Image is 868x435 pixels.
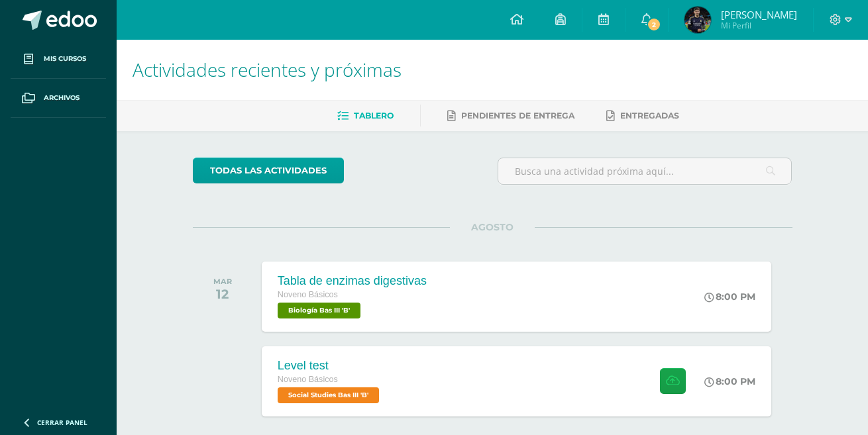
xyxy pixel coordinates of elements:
[37,418,87,427] span: Cerrar panel
[721,20,797,31] span: Mi Perfil
[278,274,427,288] div: Tabla de enzimas digestivas
[721,8,797,21] span: [PERSON_NAME]
[704,375,755,387] div: 8:00 PM
[447,105,574,126] a: Pendientes de entrega
[278,290,338,299] span: Noveno Básicos
[337,105,394,126] a: Tablero
[133,57,402,82] span: Actividades recientes y próximas
[498,158,792,184] input: Busca una actividad próxima aquí...
[44,93,80,103] span: Archivos
[278,359,382,373] div: Level test
[213,277,232,286] div: MAR
[620,111,679,121] span: Entregadas
[11,40,106,79] a: Mis cursos
[450,221,535,233] span: AGOSTO
[11,79,106,118] a: Archivos
[704,291,755,303] div: 8:00 PM
[606,105,679,126] a: Entregadas
[44,54,86,64] span: Mis cursos
[193,158,344,183] a: todas las Actividades
[278,387,379,403] span: Social Studies Bas III 'B'
[354,111,394,121] span: Tablero
[684,7,711,33] img: a65422c92628302c9dd10201bcb39319.png
[278,303,360,318] span: Biología Bas III 'B'
[461,111,574,121] span: Pendientes de entrega
[213,286,232,302] div: 12
[278,375,338,384] span: Noveno Básicos
[647,17,661,32] span: 2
